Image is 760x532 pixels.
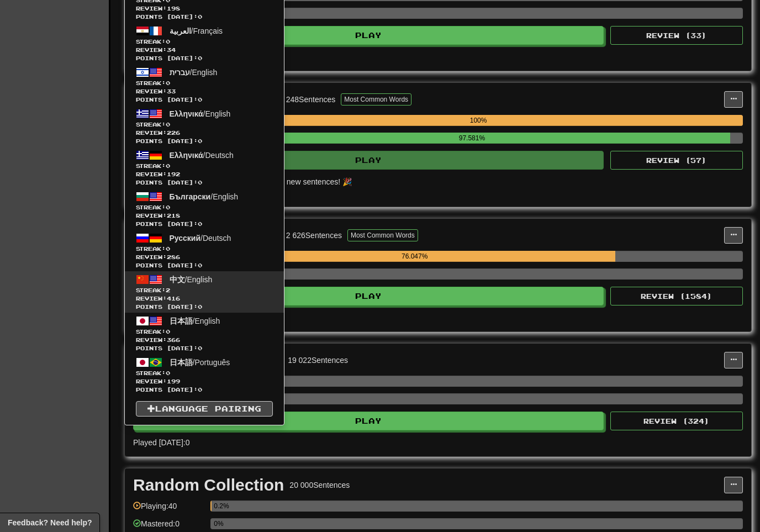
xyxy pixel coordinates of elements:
[125,188,284,230] a: Български/EnglishStreak:0 Review:218Points [DATE]:0
[166,121,170,128] span: 0
[166,80,170,86] span: 0
[136,96,273,104] span: Points [DATE]: 0
[136,220,273,228] span: Points [DATE]: 0
[136,162,273,170] span: Streak:
[136,336,273,344] span: Review: 366
[136,13,273,21] span: Points [DATE]: 0
[136,303,273,311] span: Points [DATE]: 0
[166,328,170,335] span: 0
[170,109,231,118] span: / English
[170,317,220,325] span: / English
[125,354,284,396] a: 日本語/PortuguêsStreak:0 Review:199Points [DATE]:0
[136,386,273,394] span: Points [DATE]: 0
[170,27,223,35] span: / Français
[125,106,284,147] a: Ελληνικά/EnglishStreak:0 Review:226Points [DATE]:0
[136,203,273,212] span: Streak:
[136,377,273,386] span: Review: 199
[136,79,273,87] span: Streak:
[136,344,273,352] span: Points [DATE]: 0
[136,286,273,294] span: Streak:
[170,358,193,367] span: 日本語
[170,275,185,284] span: 中文
[125,271,284,313] a: 中文/EnglishStreak:2 Review:416Points [DATE]:0
[170,109,203,118] span: Ελληνικά
[166,245,170,252] span: 0
[136,261,273,270] span: Points [DATE]: 0
[170,275,213,284] span: / English
[170,358,230,367] span: / Português
[170,68,190,77] span: עברית
[166,162,170,169] span: 0
[136,245,273,253] span: Streak:
[125,147,284,188] a: Ελληνικά/DeutschStreak:0 Review:192Points [DATE]:0
[136,401,273,417] a: Language Pairing
[136,328,273,336] span: Streak:
[170,27,191,35] span: العربية
[170,151,203,160] span: Ελληνικά
[136,137,273,145] span: Points [DATE]: 0
[136,369,273,377] span: Streak:
[166,370,170,376] span: 0
[170,68,218,77] span: / English
[136,212,273,220] span: Review: 218
[8,517,92,528] span: Open feedback widget
[170,192,239,201] span: / English
[170,317,193,325] span: 日本語
[170,234,201,243] span: Русский
[136,178,273,187] span: Points [DATE]: 0
[170,234,231,243] span: / Deutsch
[136,294,273,303] span: Review: 416
[136,46,273,54] span: Review: 34
[136,170,273,178] span: Review: 192
[125,64,284,106] a: עברית/EnglishStreak:0 Review:33Points [DATE]:0
[136,4,273,13] span: Review: 198
[136,129,273,137] span: Review: 226
[136,38,273,46] span: Streak:
[166,204,170,210] span: 0
[136,120,273,129] span: Streak:
[125,313,284,354] a: 日本語/EnglishStreak:0 Review:366Points [DATE]:0
[125,230,284,271] a: Русский/DeutschStreak:0 Review:286Points [DATE]:0
[136,54,273,62] span: Points [DATE]: 0
[136,253,273,261] span: Review: 286
[166,287,170,293] span: 2
[166,38,170,45] span: 0
[136,87,273,96] span: Review: 33
[125,23,284,64] a: العربية/FrançaisStreak:0 Review:34Points [DATE]:0
[170,151,234,160] span: / Deutsch
[170,192,211,201] span: Български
